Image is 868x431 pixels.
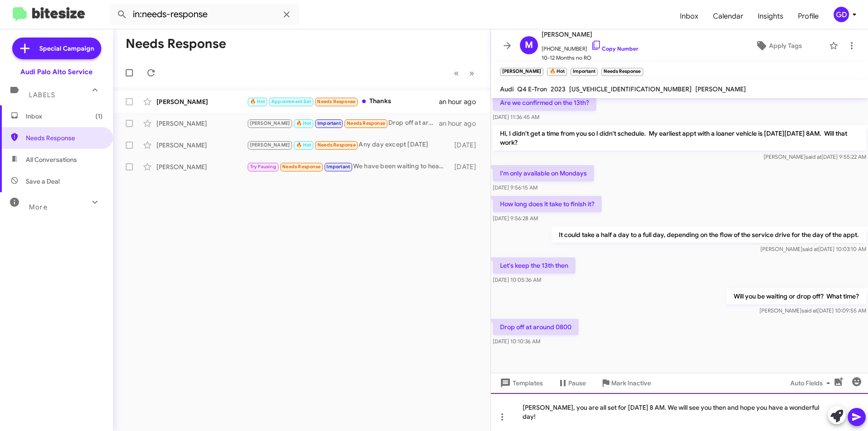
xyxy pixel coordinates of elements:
[282,164,321,170] span: Needs Response
[550,375,593,391] button: Pause
[29,203,47,211] span: More
[29,91,55,99] span: Labels
[491,393,868,431] div: [PERSON_NAME], you are all set for [DATE] 8 AM. We will see you then and hope you have a wonderfu...
[347,120,385,126] span: Needs Response
[439,119,483,128] div: an hour ago
[247,140,450,150] div: Any day except [DATE]
[498,375,543,391] span: Templates
[250,164,276,170] span: Try Pausing
[802,307,817,314] span: said at
[569,85,692,93] span: [US_VEHICLE_IDENTIFICATION_NUMBER]
[732,38,825,54] button: Apply Tags
[542,40,638,53] span: [PHONE_NUMBER]
[493,184,538,191] span: [DATE] 9:56:15 AM
[802,246,818,252] span: said at
[706,3,750,29] a: Calendar
[156,97,247,106] div: [PERSON_NAME]
[493,165,594,181] p: I'm only available on Mondays
[826,7,858,22] button: GD
[296,120,311,126] span: 🔥 Hot
[450,162,483,171] div: [DATE]
[326,164,350,170] span: Important
[450,141,483,150] div: [DATE]
[126,37,226,51] h1: Needs Response
[439,97,483,106] div: an hour ago
[449,64,480,82] nav: Page navigation example
[500,68,543,76] small: [PERSON_NAME]
[26,155,77,164] span: All Conversations
[695,85,746,93] span: [PERSON_NAME]
[493,114,539,120] span: [DATE] 11:36:45 AM
[317,142,356,148] span: Needs Response
[542,29,638,40] span: [PERSON_NAME]
[271,99,311,104] span: Appointment Set
[611,375,651,391] span: Mark Inactive
[551,85,566,93] span: 2023
[593,375,658,391] button: Mark Inactive
[764,153,866,160] span: [PERSON_NAME] [DATE] 9:55:22 AM
[26,133,103,142] span: Needs Response
[591,45,638,52] a: Copy Number
[806,153,821,160] span: said at
[493,95,596,111] p: Are we confirmed on the 13th?
[571,68,598,76] small: Important
[109,4,299,25] input: Search
[156,141,247,150] div: [PERSON_NAME]
[547,68,566,76] small: 🔥 Hot
[296,142,311,148] span: 🔥 Hot
[493,257,576,274] p: Let's keep the 13th then
[726,288,866,304] p: Will you be waiting or drop off? What time?
[39,44,94,53] span: Special Campaign
[95,112,103,121] span: (1)
[469,67,474,79] span: »
[247,96,439,107] div: Thanks
[750,3,791,29] a: Insights
[12,38,101,59] a: Special Campaign
[250,142,290,148] span: [PERSON_NAME]
[759,307,866,314] span: [PERSON_NAME] [DATE] 10:09:55 AM
[448,64,464,82] button: Previous
[493,276,541,283] span: [DATE] 10:05:36 AM
[464,64,480,82] button: Next
[601,68,643,76] small: Needs Response
[834,7,849,22] div: GD
[317,99,355,104] span: Needs Response
[500,85,514,93] span: Audi
[783,375,841,391] button: Auto Fields
[493,196,602,212] p: How long does it take to finish it?
[250,99,265,104] span: 🔥 Hot
[156,162,247,171] div: [PERSON_NAME]
[20,67,93,76] div: Audi Palo Alto Service
[247,118,439,128] div: Drop off at around 0800
[769,38,802,54] span: Apply Tags
[760,246,866,252] span: [PERSON_NAME] [DATE] 10:03:10 AM
[552,227,866,243] p: It could take a half a day to a full day, depending on the flow of the service drive for the day ...
[493,125,866,151] p: Hi, I didn't get a time from you so I didn't schedule. My earliest appt with a loaner vehicle is ...
[791,3,826,29] a: Profile
[493,319,579,335] p: Drop off at around 0800
[568,375,586,391] span: Pause
[493,215,538,222] span: [DATE] 9:56:28 AM
[26,112,103,121] span: Inbox
[493,338,540,345] span: [DATE] 10:10:36 AM
[673,3,706,29] a: Inbox
[454,67,459,79] span: «
[250,120,290,126] span: [PERSON_NAME]
[517,85,547,93] span: Q4 E-Tron
[525,38,533,52] span: M
[542,53,638,62] span: 10-12 Months no RO
[26,177,60,186] span: Save a Deal
[156,119,247,128] div: [PERSON_NAME]
[790,375,834,391] span: Auto Fields
[491,375,550,391] button: Templates
[317,120,341,126] span: Important
[247,161,450,172] div: We have been waiting to hear from you about the part. We keep being told it isn't in to do the se...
